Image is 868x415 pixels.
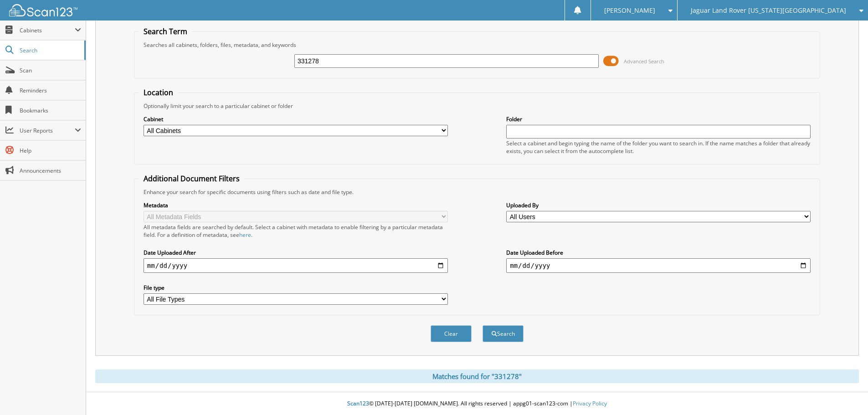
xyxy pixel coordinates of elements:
[624,58,664,65] span: Advanced Search
[144,115,448,123] label: Cabinet
[139,188,815,196] div: Enhance your search for specific documents using filters such as date and file type.
[483,325,524,342] button: Search
[86,393,868,415] div: © [DATE]-[DATE] [DOMAIN_NAME]. All rights reserved | appg01-scan123-com |
[506,139,811,155] div: Select a cabinet and begin typing the name of the folder you want to search in. If the name match...
[20,147,81,154] span: Help
[506,201,811,209] label: Uploaded By
[347,400,369,407] span: Scan123
[573,400,607,407] a: Privacy Policy
[139,26,192,36] legend: Search Term
[95,369,859,383] div: Matches found for "331278"
[144,201,448,209] label: Metadata
[20,26,75,34] span: Cabinets
[20,87,81,94] span: Reminders
[604,8,655,13] span: [PERSON_NAME]
[506,115,811,123] label: Folder
[822,371,868,415] iframe: Chat Widget
[20,107,81,114] span: Bookmarks
[139,102,815,110] div: Optionally limit your search to a particular cabinet or folder
[139,87,178,97] legend: Location
[506,249,811,256] label: Date Uploaded Before
[20,67,81,74] span: Scan
[20,127,75,134] span: User Reports
[20,46,80,54] span: Search
[691,8,846,13] span: Jaguar Land Rover [US_STATE][GEOGRAPHIC_DATA]
[139,41,815,49] div: Searches all cabinets, folders, files, metadata, and keywords
[144,284,448,292] label: File type
[9,4,77,16] img: scan123-logo-white.svg
[20,167,81,174] span: Announcements
[144,223,448,239] div: All metadata fields are searched by default. Select a cabinet with metadata to enable filtering b...
[144,249,448,256] label: Date Uploaded After
[139,174,244,184] legend: Additional Document Filters
[506,258,811,273] input: end
[239,231,251,239] a: here
[144,258,448,273] input: start
[431,325,472,342] button: Clear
